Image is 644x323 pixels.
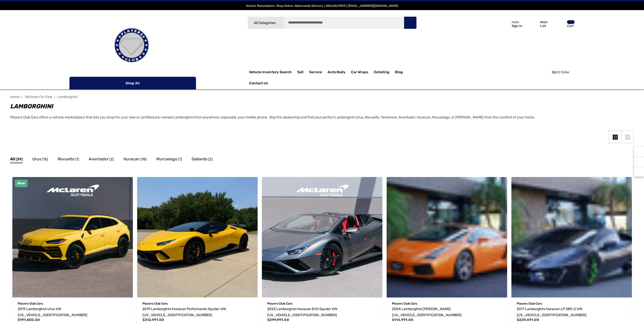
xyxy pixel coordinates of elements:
svg: Social Media [636,159,641,164]
span: (1) [178,156,182,163]
a: Wish List Wish List [527,15,554,33]
a: Lamborghini [57,95,78,99]
a: Service [309,67,328,77]
span: Murcielago [156,156,177,162]
p: Players Club Cars [142,300,252,307]
a: Button Go To Sub Category Huracan [123,156,147,164]
span: Sell [297,70,304,76]
span: Auto Body [328,70,345,76]
svg: Icon Arrow Down [277,21,280,25]
span: $299,991.00 [267,318,289,322]
span: 2019 Lamborghini Urus VIN [US_VEHICLE_IDENTIFICATION_NUMBER] [18,307,87,317]
a: Sign in [496,15,525,33]
img: Players Club | Cars For Sale [106,20,157,70]
p: Hello [512,20,522,24]
span: (1) [75,156,79,163]
span: (39) [16,156,23,163]
span: (15) [42,156,48,163]
span: 2004 Lamborghini [PERSON_NAME] [US_VEHICLE_IDENTIFICATION_NUMBER] [392,307,462,317]
p: Players Club Cars [392,300,502,307]
span: 2017 Lamborghini Huracan LP 580-2 VIN [US_VEHICLE_IDENTIFICATION_NUMBER] [517,307,586,317]
a: Grid View [609,131,621,143]
img: For Sale: 2019 Lamborghini Huracan Performante Spyder VIN ZHWUS4ZF3KLA11421 [137,177,258,297]
a: Car Wraps [351,67,374,77]
span: Detailing [374,70,389,76]
p: Players Club Cars [267,300,377,307]
img: For Sale: 2017 Lamborghini Huracan LP 580-2 VIN ZHWUC2ZF6HLA06112 [511,177,632,297]
span: (18) [140,156,147,163]
button: Search [404,16,416,29]
img: For Sale: 2004 Lamborghini Gallardo VIN ZHWGU11S74LA01220 [387,177,507,297]
svg: Top [634,169,644,174]
img: For Sale: 2019 Lamborghini Urus VIN ZPBUA1ZL8KLA03403 [12,177,133,297]
svg: Recently Viewed [636,149,641,154]
a: Button Go To Sub Category Revuelto [58,156,79,164]
span: Vehicle Marketplace. Shop Online. Nationwide Delivery. | 404.602.9593 | [EMAIL_ADDRESS][DOMAIN_NAME] [246,4,398,8]
a: List View [621,131,634,143]
span: $114,991.00 [392,318,413,322]
svg: Icon Arrow Down [187,81,190,85]
a: Blog [395,70,403,76]
a: Contact Us [249,81,268,87]
a: Home [10,95,20,99]
span: $312,991.00 [142,318,164,322]
a: 2017 Lamborghini Huracan LP 580-2 VIN ZHWUC2ZF6HLA06112,$229,491.00 [511,177,632,297]
p: Players Club Cars [517,300,627,307]
svg: Icon User Account [502,20,509,27]
a: Vehicles For Sale [25,95,52,99]
nav: Breadcrumb [10,92,634,101]
p: Players Club Cars [18,300,128,307]
span: Urus [32,156,41,162]
a: 2023 Lamborghini Huracan EVO Spyder VIN ZHWUT5ZF8PLA22487,$299,991.00 [262,177,382,297]
a: Sell [297,67,309,77]
a: 2017 Lamborghini Huracan LP 580-2 VIN ZHWUC2ZF6HLA06112,$229,491.00 [517,306,627,318]
span: (2) [109,156,114,163]
svg: Icon Line [75,80,83,86]
a: Cart with 0 items [554,15,575,35]
span: All Categories [254,21,276,25]
a: Button Go To Sub Category Aventador [89,156,114,164]
span: Revuelto [58,156,74,162]
a: 2019 Lamborghini Huracan Performante Spyder VIN ZHWUS4ZF3KLA11421,$312,991.00 [137,177,258,297]
span: (2) [208,156,213,163]
a: 2019 Lamborghini Huracan Performante Spyder VIN ZHWUS4ZF3KLA11421,$312,991.00 [142,306,252,318]
span: 2023 Lamborghini Huracan EVO Spyder VIN [US_VEHICLE_IDENTIFICATION_NUMBER] [267,307,337,317]
p: Sign In [512,24,522,28]
a: Auto Body [328,67,351,77]
span: $191,850.00 [18,318,40,322]
a: Detailing [374,67,395,77]
span: Service [309,70,322,76]
p: Wish List [540,20,554,28]
a: 2019 Lamborghini Urus VIN ZPBUA1ZL8KLA03403,$191,850.00 [18,306,128,318]
svg: Review Your Cart [556,20,564,28]
p: Shop All [69,77,196,89]
span: Car Wraps [351,70,368,76]
span: $229,491.00 [517,318,539,322]
h1: Lamborghini [10,102,551,111]
span: New [17,181,25,185]
a: Button Go To Sub Category Urus [32,156,48,164]
svg: Wish List [530,21,537,28]
a: Vehicle Inventory Search [249,70,292,76]
span: All [10,156,15,162]
span: 2019 Lamborghini Huracan Performante Spyder VIN [US_VEHICLE_IDENTIFICATION_NUMBER] [142,307,226,317]
a: 2023 Lamborghini Huracan EVO Spyder VIN ZHWUT5ZF8PLA22487,$299,991.00 [267,306,377,318]
a: Button Go To Sub Category Murcielago [156,156,182,164]
a: Button Go To Sub Category Gallardo [192,156,213,164]
a: 2004 Lamborghini Gallardo VIN ZHWGU11S74LA01220,$114,991.00 [387,177,507,297]
a: 2019 Lamborghini Urus VIN ZPBUA1ZL8KLA03403,$191,850.00 [12,177,133,297]
p: Players Club Cars offers a vehicle marketplace that lets you shop for your new or certified pre-o... [10,114,551,121]
a: 2004 Lamborghini Gallardo VIN ZHWGU11S74LA01220,$114,991.00 [392,306,502,318]
span: Huracan [123,156,140,162]
p: Cart [567,24,575,28]
span: Gallardo [192,156,207,162]
a: USD [552,67,575,77]
span: Aventador [89,156,109,162]
img: For Sale: 2023 Lamborghini Huracan EVO Spyder VIN ZHWUT5ZF8PLA22487 [262,177,382,297]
